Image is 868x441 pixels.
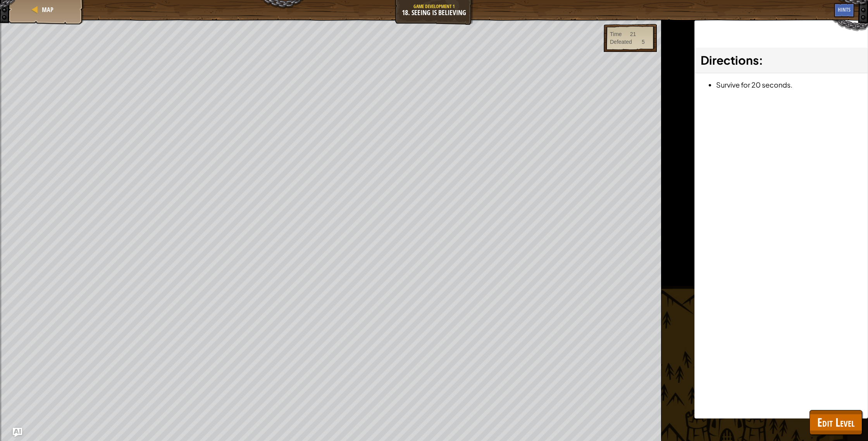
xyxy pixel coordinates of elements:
a: Map [40,5,53,14]
div: Time [610,30,622,38]
span: Edit Level [817,414,854,430]
div: 5 [642,38,645,46]
div: Defeated [610,38,632,46]
span: Map [42,5,53,14]
div: 21 [630,30,636,38]
button: Ask AI [13,428,22,437]
h3: : [701,52,862,69]
span: Hints [838,6,851,13]
li: Survive for 20 seconds. [716,79,862,90]
button: Edit Level [809,410,862,435]
span: Directions [701,53,759,67]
